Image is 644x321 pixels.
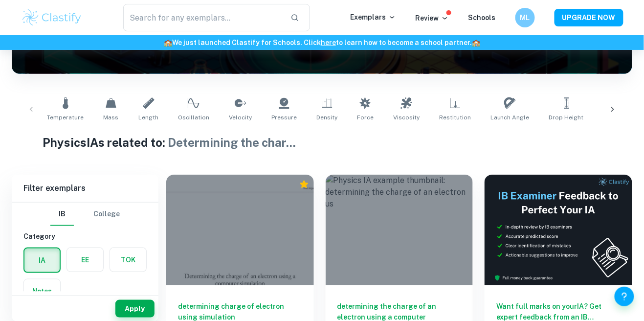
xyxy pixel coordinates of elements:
span: Viscosity [393,113,420,122]
img: Clastify logo [21,8,83,27]
span: Launch Angle [490,113,530,122]
button: Help and Feedback [615,287,634,306]
a: here [321,39,336,46]
button: College [93,203,120,226]
h6: We just launched Clastify for Schools. Click to learn how to become a school partner. [2,37,642,48]
h6: ML [519,12,531,23]
h6: Filter exemplars [12,175,158,202]
span: Temperature [47,113,84,122]
div: Filter type choice [50,203,120,226]
input: Search for any exemplars... [123,4,283,31]
p: Review [416,13,449,23]
span: Velocity [229,113,252,122]
a: Schools [468,14,496,22]
span: Drop Height [549,113,584,122]
span: 🏫 [472,39,480,46]
span: Oscillation [178,113,209,122]
span: Length [138,113,158,122]
div: Premium [299,180,309,189]
button: Notes [24,279,60,303]
h6: Category [23,231,147,242]
img: Thumbnail [485,175,632,285]
span: Determining the char ... [168,136,296,149]
h1: Physics IAs related to: [43,134,601,151]
span: 🏫 [164,39,172,46]
span: Force [357,113,374,122]
button: Apply [115,300,155,318]
span: Pressure [271,113,297,122]
button: TOK [110,248,146,272]
button: UPGRADE NOW [555,9,623,26]
button: IA [24,249,60,272]
span: Density [316,113,337,122]
p: Exemplars [351,12,396,23]
span: Restitution [439,113,471,122]
button: EE [67,248,103,272]
span: Mass [104,113,119,122]
button: IB [50,203,74,226]
button: ML [515,8,535,27]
